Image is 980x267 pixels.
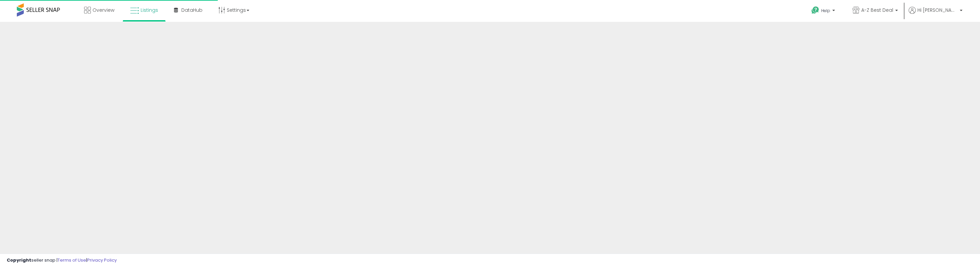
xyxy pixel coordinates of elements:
[141,7,158,13] span: Listings
[806,1,842,22] a: Help
[181,7,203,13] span: DataHub
[909,7,963,22] a: Hi [PERSON_NAME]
[87,257,117,263] a: Privacy Policy
[917,7,958,13] span: Hi [PERSON_NAME]
[93,7,114,13] span: Overview
[861,7,893,13] span: A-Z Best Deal
[7,257,31,263] strong: Copyright
[821,8,830,13] span: Help
[7,257,117,264] div: seller snap | |
[58,257,86,263] a: Terms of Use
[811,6,820,14] i: Get Help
